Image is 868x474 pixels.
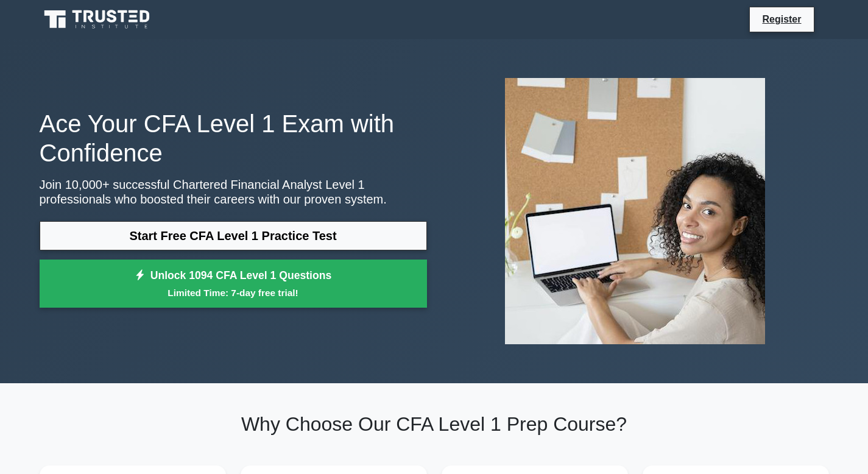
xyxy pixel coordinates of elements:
[40,177,427,207] p: Join 10,000+ successful Chartered Financial Analyst Level 1 professionals who boosted their caree...
[40,109,427,168] h1: Ace Your CFA Level 1 Exam with Confidence
[40,260,427,308] a: Unlock 1094 CFA Level 1 QuestionsLimited Time: 7-day free trial!
[40,221,427,250] a: Start Free CFA Level 1 Practice Test
[40,412,829,436] h2: Why Choose Our CFA Level 1 Prep Course?
[55,286,412,300] small: Limited Time: 7-day free trial!
[755,12,808,27] a: Register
